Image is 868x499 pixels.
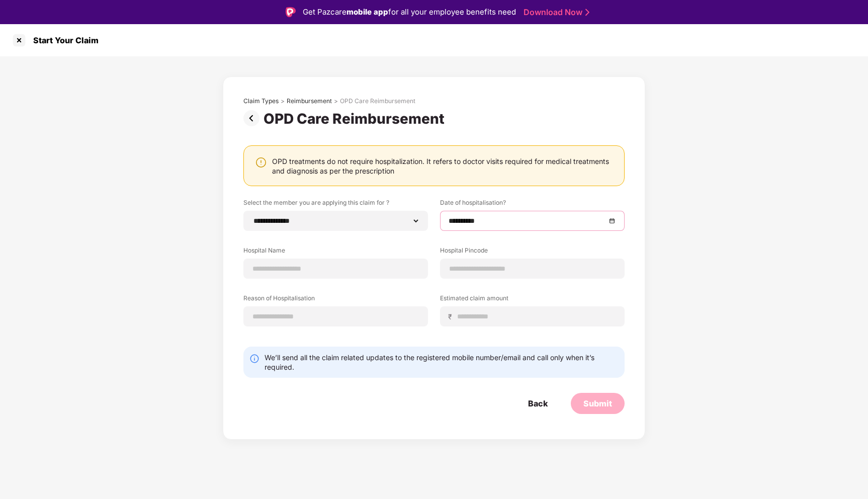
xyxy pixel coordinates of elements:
[264,110,449,127] div: OPD Care Reimbursement
[243,198,428,211] label: Select the member you are applying this claim for ?
[265,353,619,372] div: We’ll send all the claim related updates to the registered mobile number/email and call only when...
[249,354,259,364] img: svg+xml;base64,PHN2ZyBpZD0iSW5mby0yMHgyMCIgeG1sbnM9Imh0dHA6Ly93d3cudzMub3JnLzIwMDAvc3ZnIiB3aWR0aD...
[440,246,625,259] label: Hospital Pincode
[583,398,612,409] div: Submit
[243,97,279,105] div: Claim Types
[281,97,285,105] div: >
[287,97,332,105] div: Reimbursement
[243,110,264,126] img: svg+xml;base64,PHN2ZyBpZD0iUHJldi0zMngzMiIgeG1sbnM9Imh0dHA6Ly93d3cudzMub3JnLzIwMDAvc3ZnIiB3aWR0aD...
[340,97,415,105] div: OPD Care Reimbursement
[585,7,589,18] img: Stroke
[524,7,586,18] a: Download Now
[440,294,625,306] label: Estimated claim amount
[27,35,99,45] div: Start Your Claim
[346,7,388,17] strong: mobile app
[440,198,625,211] label: Date of hospitalisation?
[334,97,338,105] div: >
[303,6,516,18] div: Get Pazcare for all your employee benefits need
[286,7,296,17] img: Logo
[448,312,456,321] span: ₹
[243,246,428,259] label: Hospital Name
[272,156,614,176] div: OPD treatments do not require hospitalization. It refers to doctor visits required for medical tr...
[243,294,428,306] label: Reason of Hospitalisation
[255,156,267,169] img: svg+xml;base64,PHN2ZyBpZD0iV2FybmluZ18tXzI0eDI0IiBkYXRhLW5hbWU9Ildhcm5pbmcgLSAyNHgyNCIgeG1sbnM9Im...
[528,398,548,409] div: Back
